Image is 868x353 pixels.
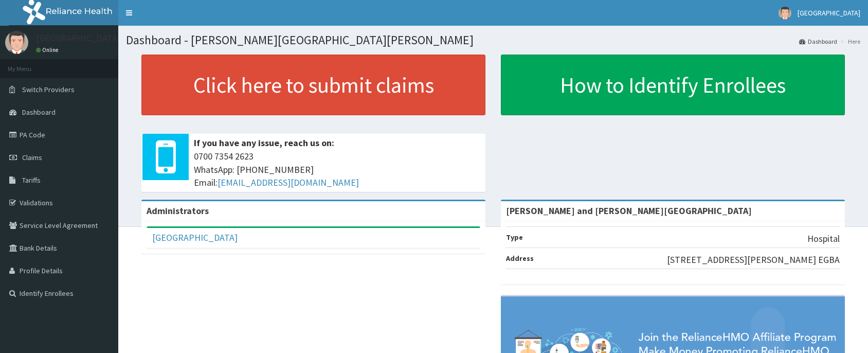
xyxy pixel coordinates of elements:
h1: Dashboard - [PERSON_NAME][GEOGRAPHIC_DATA][PERSON_NAME] [126,33,860,47]
span: 0700 7354 2623 WhatsApp: [PHONE_NUMBER] Email: [194,150,480,189]
span: Dashboard [22,108,56,117]
img: User Image [779,7,791,20]
span: Switch Providers [22,85,75,94]
b: If you have any issue, reach us on: [194,137,334,149]
b: Address [506,254,534,263]
b: Administrators [147,205,209,217]
a: Click here to submit claims [141,55,485,115]
a: [EMAIL_ADDRESS][DOMAIN_NAME] [218,177,359,188]
span: Claims [22,153,42,162]
p: [GEOGRAPHIC_DATA] [36,33,121,43]
img: User Image [5,31,28,54]
a: Dashboard [799,37,837,46]
span: Tariffs [22,175,41,185]
li: Here [838,37,860,46]
b: Type [506,233,523,242]
p: Hospital [807,232,840,245]
p: [STREET_ADDRESS][PERSON_NAME] EGBA [667,253,840,267]
span: [GEOGRAPHIC_DATA] [798,8,860,17]
a: Online [36,46,61,54]
a: [GEOGRAPHIC_DATA] [152,232,238,243]
a: How to Identify Enrollees [501,55,845,115]
strong: [PERSON_NAME] and [PERSON_NAME][GEOGRAPHIC_DATA] [506,205,752,217]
